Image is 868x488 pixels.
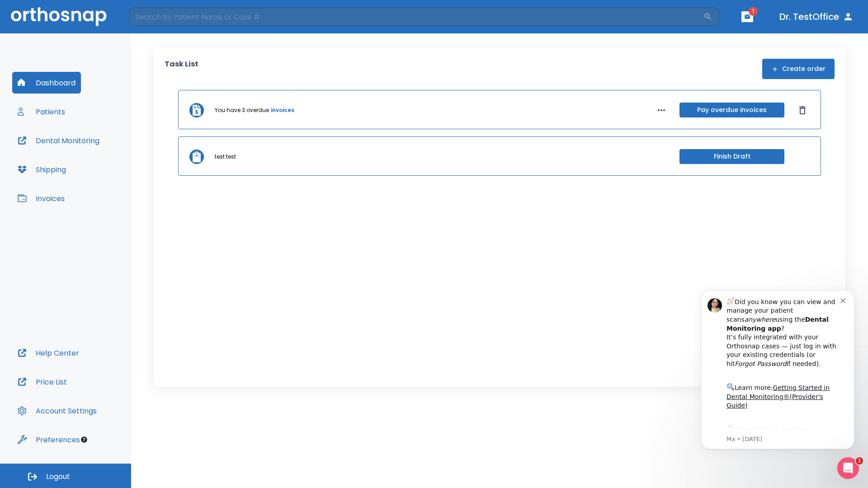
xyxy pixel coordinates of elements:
[776,9,857,25] button: Dr. TestOffice
[215,153,236,161] p: test test
[12,429,85,450] button: Preferences
[679,103,784,117] button: Pay overdue invoices
[12,101,71,122] button: Patients
[12,342,85,364] button: Help Center
[165,59,198,79] p: Task List
[271,106,294,114] a: invoices
[762,59,835,79] button: Create order
[39,150,120,166] a: App Store
[215,106,269,114] p: You have 3 overdue
[39,159,153,167] p: Message from Ma, sent 1w ago
[12,159,71,180] button: Shipping
[80,436,88,444] div: Tooltip anchor
[837,457,859,479] iframe: Intercom live chat
[679,149,784,164] button: Finish Draft
[12,130,105,151] button: Dental Monitoring
[46,472,70,482] span: Logout
[11,7,107,26] img: Orthosnap
[749,7,758,16] span: 1
[12,188,70,209] button: Invoices
[687,277,868,464] iframe: Intercom notifications message
[153,19,160,27] button: Dismiss notification
[39,147,153,193] div: Download the app: | ​ Let us know if you need help getting started!
[12,400,102,422] button: Account Settings
[12,72,81,94] button: Dashboard
[129,8,703,26] input: Search by Patient Name or Case #
[795,103,810,117] button: Dismiss
[856,457,863,465] span: 1
[12,371,72,393] button: Price List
